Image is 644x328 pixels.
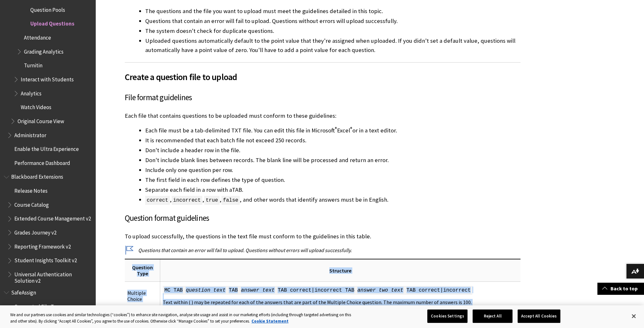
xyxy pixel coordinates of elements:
th: Structure [160,259,520,281]
button: Accept All Cookies [518,309,560,323]
span: Student Insights Toolkit v2 [14,255,77,264]
span: Universal Authentication Solution v2 [14,269,91,284]
th: Question Type [125,259,160,281]
span: Extended Course Management v2 [14,213,91,222]
li: It is recommended that each batch file not exceed 250 records. [145,136,520,145]
span: Upload Questions [30,19,74,27]
span: answer text [239,286,276,295]
p: To upload successfully, the questions in the text file must conform to the guidelines in this table. [125,232,520,241]
li: Uploaded questions automatically default to the point value that they're assigned when uploaded. ... [145,36,520,54]
span: Grading Analytics [24,46,64,55]
li: Each file must be a tab-delimited TXT file. You can edit this file in Microsoft Excel or in a tex... [145,126,520,135]
h3: Question format guidelines [125,212,520,224]
button: Reject All [473,309,513,323]
span: Blackboard Extensions [11,172,63,180]
span: Supported File Types [14,301,64,310]
span: Interact with Students [21,74,74,83]
div: We and our partners use cookies and similar technologies (“cookies”) to enhance site navigation, ... [10,312,354,324]
td: Text within ( ) may be repeated for each of the answers that are part of the Multiple Choice ques... [160,282,520,310]
li: The questions and the file you want to upload must meet the guidelines detailed in this topic. [145,7,520,16]
button: Close [627,309,641,323]
span: true [204,196,220,205]
span: answer two text [356,286,405,295]
span: incorrect [172,196,202,205]
span: Question Pools [30,4,65,13]
li: Include only one question per row. [145,166,520,175]
sup: ® [335,126,337,131]
nav: Book outline for Blackboard Extensions [4,172,92,284]
li: , , , , and other words that identify answers must be in English. [145,195,520,204]
sup: ® [350,126,352,131]
span: Attendance [24,32,51,41]
h3: File format guidelines [125,92,520,104]
li: The system doesn't check for duplicate questions. [145,26,520,35]
span: Administrator [14,130,46,138]
span: Create a question file to upload [125,70,520,84]
span: question text [184,286,227,295]
li: Don't include a header row in the file. [145,146,520,155]
a: More information about your privacy, opens in a new tab [251,318,288,324]
button: Cookies Settings [427,309,468,323]
li: Questions that contain an error will fail to upload. Questions without errors will upload success... [145,17,520,26]
span: Turnitin [24,60,42,69]
span: Enable the Ultra Experience [14,144,79,152]
span: TAB correct|incorrect TAB [276,286,356,295]
span: Grades Journey v2 [14,227,56,236]
li: Don't include blank lines between records. The blank line will be processed and return an error. [145,156,520,165]
span: Watch Videos [21,102,51,110]
td: Multiple Choice [125,282,160,310]
span: Reporting Framework v2 [14,241,71,250]
span: Analytics [21,88,41,97]
span: SafeAssign [11,287,36,296]
span: Performance Dashboard [14,158,70,166]
span: TAB [227,286,239,295]
p: Each file that contains questions to be uploaded must conform to these guidelines: [125,112,520,120]
span: MC TAB [163,286,184,295]
span: Course Catalog [14,199,49,208]
span: correct [145,196,170,205]
span: TAB [232,186,242,193]
a: Back to top [597,283,644,294]
span: false [221,196,240,205]
span: TAB correct|incorrect [405,286,472,295]
span: Original Course View [18,116,64,124]
p: Questions that contain an error will fail to upload. Questions without errors will upload success... [125,247,520,254]
span: Release Notes [14,185,48,194]
li: The first field in each row defines the type of question. [145,175,520,184]
li: Separate each field in a row with a . [145,185,520,194]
